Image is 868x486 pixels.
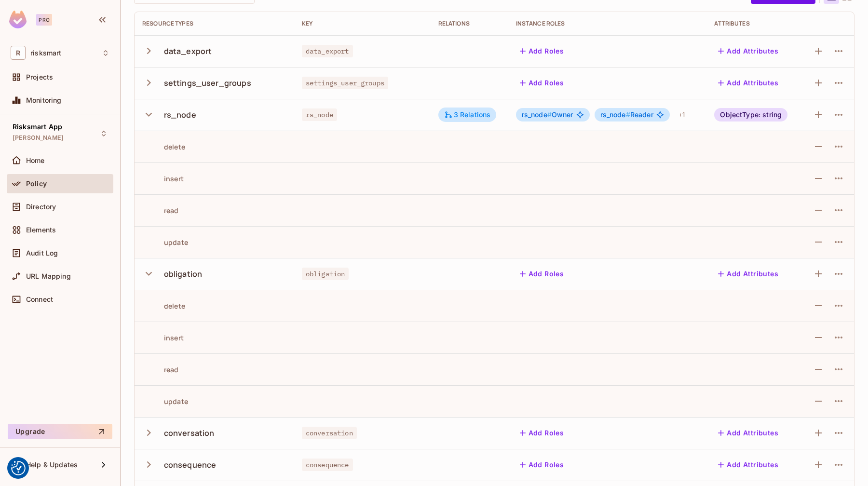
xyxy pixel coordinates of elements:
button: Add Attributes [714,425,782,441]
button: Add Roles [516,266,568,282]
div: + 1 [675,107,689,122]
span: URL Mapping [26,272,71,280]
img: SReyMgAAAABJRU5ErkJggg== [9,11,27,28]
button: Add Attributes [714,75,782,91]
div: ObjectType: string [714,108,787,121]
span: rs_node [302,108,337,121]
button: Add Attributes [714,43,782,59]
div: 3 Relations [444,110,491,119]
div: Instance roles [516,20,699,27]
span: # [547,110,552,119]
span: Connect [26,296,53,303]
span: conversation [302,427,357,439]
div: read [142,365,179,374]
span: data_export [302,45,353,57]
span: [PERSON_NAME] [13,134,64,142]
span: Home [26,157,45,164]
span: Audit Log [26,249,58,257]
div: Pro [36,14,52,26]
div: update [142,397,188,406]
button: Add Roles [516,43,568,59]
div: insert [142,333,184,342]
span: Policy [26,180,47,188]
div: settings_user_groups [164,78,251,88]
button: Add Roles [516,425,568,441]
button: Add Roles [516,457,568,472]
button: Consent Preferences [11,461,26,475]
button: Add Attributes [714,266,782,282]
span: consequence [302,459,353,471]
div: data_export [164,46,212,56]
button: Add Roles [516,75,568,91]
div: Resource Types [142,20,286,27]
span: Risksmart App [13,123,62,131]
span: obligation [302,268,349,280]
img: Revisit consent button [11,461,26,475]
div: Attributes [714,20,792,27]
div: Key [302,20,423,27]
span: rs_node [600,110,630,119]
span: Help & Updates [26,461,78,469]
div: delete [142,301,185,310]
div: delete [142,142,185,151]
span: Directory [26,203,56,211]
span: Elements [26,226,56,234]
div: Relations [438,20,501,27]
div: obligation [164,269,203,279]
button: Add Attributes [714,457,782,472]
div: rs_node [164,109,196,120]
span: Projects [26,73,53,81]
button: Upgrade [8,424,112,439]
span: R [11,46,26,60]
div: consequence [164,459,217,470]
span: settings_user_groups [302,77,388,89]
span: Owner [522,111,573,119]
span: # [626,110,630,119]
div: conversation [164,428,215,438]
div: update [142,238,188,247]
div: insert [142,174,184,183]
span: rs_node [522,110,552,119]
span: Workspace: risksmart [30,49,61,57]
span: Reader [600,111,653,119]
div: read [142,206,179,215]
span: Monitoring [26,96,62,104]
